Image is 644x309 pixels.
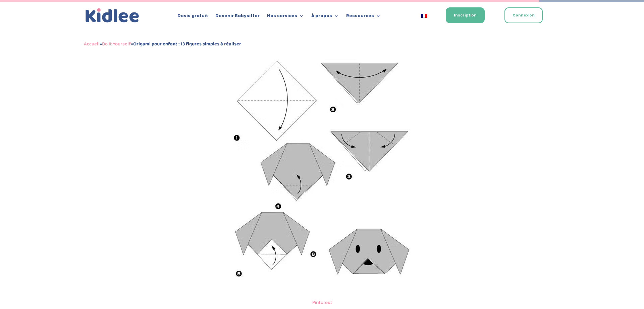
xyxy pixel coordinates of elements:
a: Kidlee Logo [84,7,141,25]
img: Français [421,14,427,18]
img: logo_kidlee_bleu [84,7,141,25]
a: Inscription [446,7,485,23]
strong: Origami pour enfant : 13 figures simples à réaliser [133,40,241,48]
a: Nos services [267,13,304,21]
a: Do It Yourself [102,40,131,48]
a: Devis gratuit [177,13,208,21]
a: À propos [311,13,339,21]
a: Pinterest [312,299,332,306]
a: Connexion [504,7,543,23]
a: Devenir Babysitter [215,13,260,21]
a: Accueil [84,40,100,48]
span: » » [84,40,241,48]
img: Chien origami pour enfant à réaliser avec les enfants [227,54,417,296]
a: Ressources [346,13,381,21]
